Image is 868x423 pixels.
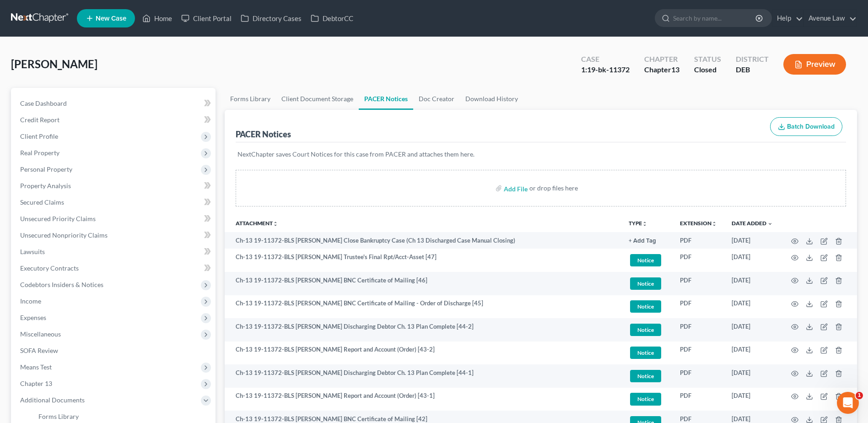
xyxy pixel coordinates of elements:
span: Real Property [20,149,59,157]
td: PDF [673,272,724,295]
td: Ch-13 19-11372-BLS [PERSON_NAME] Report and Account (Order) [43-1] [225,388,621,411]
td: [DATE] [724,249,780,272]
button: Preview [783,54,846,75]
i: unfold_more [273,221,278,227]
div: PACER Notices [236,129,291,140]
td: Ch-13 19-11372-BLS [PERSON_NAME] Report and Account (Order) [43-2] [225,342,621,365]
td: [DATE] [724,272,780,295]
span: Income [20,297,41,305]
td: Ch-13 19-11372-BLS [PERSON_NAME] BNC Certificate of Mailing [46] [225,272,621,295]
td: PDF [673,295,724,319]
a: Case Dashboard [13,95,216,112]
span: New Case [96,15,126,22]
span: Expenses [20,314,46,321]
span: Forms Library [38,412,79,420]
td: PDF [673,388,724,411]
a: Executory Contracts [13,260,216,277]
td: PDF [673,249,724,272]
a: + Add Tag [629,236,665,245]
a: Notice [629,369,665,384]
a: PACER Notices [359,88,413,110]
span: Notice [630,254,661,266]
a: Unsecured Priority Claims [13,211,216,227]
a: Download History [460,88,523,110]
a: Directory Cases [236,10,306,27]
a: Notice [629,253,665,268]
a: Client Portal [177,10,236,27]
span: Client Profile [20,132,58,140]
div: Status [694,54,721,65]
a: Forms Library [225,88,276,110]
span: Notice [630,347,661,359]
td: [DATE] [724,342,780,365]
a: Home [138,10,177,27]
span: Notice [630,370,661,382]
i: expand_more [767,221,773,227]
td: Ch-13 19-11372-BLS [PERSON_NAME] Trustee's Final Rpt/Acct-Asset [47] [225,249,621,272]
span: Chapter 13 [20,380,52,387]
a: Notice [629,276,665,291]
span: Secured Claims [20,198,64,206]
button: TYPEunfold_more [629,221,647,227]
a: Unsecured Nonpriority Claims [13,227,216,244]
i: unfold_more [642,221,647,227]
td: [DATE] [724,388,780,411]
td: Ch-13 19-11372-BLS [PERSON_NAME] BNC Certificate of Mailing - Order of Discharge [45] [225,295,621,319]
i: unfold_more [712,221,717,227]
a: Notice [629,391,665,407]
span: Property Analysis [20,182,71,190]
span: Unsecured Priority Claims [20,215,96,222]
span: Miscellaneous [20,330,61,338]
a: Extensionunfold_more [680,220,717,227]
div: Case [581,54,630,65]
a: Client Document Storage [276,88,359,110]
td: Ch-13 19-11372-BLS [PERSON_NAME] Discharging Debtor Ch. 13 Plan Complete [44-1] [225,364,621,388]
a: Date Added expand_more [732,220,773,227]
a: Notice [629,299,665,314]
a: Secured Claims [13,194,216,211]
span: 1 [856,392,863,399]
span: Unsecured Nonpriority Claims [20,231,108,239]
input: Search by name... [673,10,757,27]
span: Executory Contracts [20,264,79,272]
div: 1:19-bk-11372 [581,65,630,75]
div: DEB [736,65,769,75]
td: [DATE] [724,364,780,388]
td: PDF [673,342,724,365]
div: Closed [694,65,721,75]
td: [DATE] [724,318,780,342]
button: + Add Tag [629,238,656,244]
span: Means Test [20,363,52,371]
td: [DATE] [724,295,780,319]
a: Help [772,10,803,27]
div: Chapter [644,65,679,75]
span: Codebtors Insiders & Notices [20,281,103,288]
td: Ch-13 19-11372-BLS [PERSON_NAME] Close Bankruptcy Case (Ch 13 Discharged Case Manual Closing) [225,232,621,249]
td: PDF [673,232,724,249]
button: Batch Download [770,117,842,136]
a: SOFA Review [13,342,216,359]
span: Credit Report [20,116,59,124]
a: Doc Creator [413,88,460,110]
td: Ch-13 19-11372-BLS [PERSON_NAME] Discharging Debtor Ch. 13 Plan Complete [44-2] [225,318,621,342]
span: Additional Documents [20,396,85,404]
a: Notice [629,345,665,360]
span: [PERSON_NAME] [11,57,97,70]
span: Notice [630,324,661,336]
span: Batch Download [787,123,835,130]
a: DebtorCC [306,10,358,27]
span: SOFA Review [20,347,58,354]
span: Notice [630,300,661,313]
span: Notice [630,277,661,290]
a: Notice [629,322,665,337]
span: Notice [630,393,661,405]
a: Lawsuits [13,244,216,260]
span: Lawsuits [20,248,45,255]
td: [DATE] [724,232,780,249]
a: Property Analysis [13,178,216,194]
div: Chapter [644,54,679,65]
span: 13 [671,65,679,74]
a: Attachmentunfold_more [236,220,278,227]
span: Personal Property [20,165,72,173]
div: or drop files here [529,184,578,193]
